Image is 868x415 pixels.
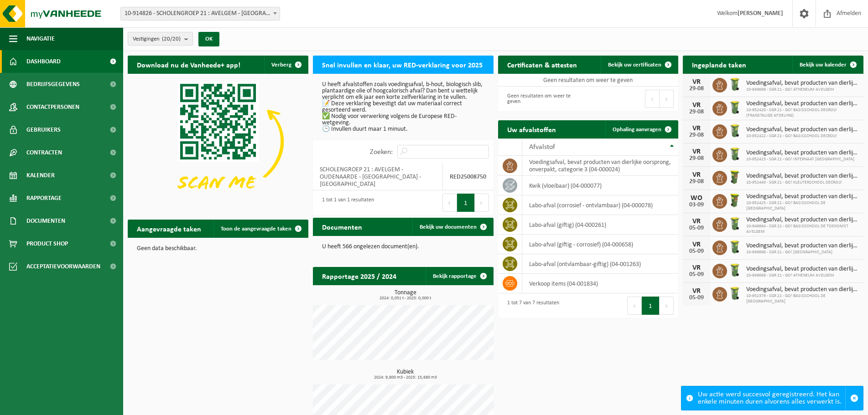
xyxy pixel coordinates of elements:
[645,90,660,108] button: Previous
[613,127,661,133] span: Ophaling aanvragen
[727,216,743,231] img: WB-0140-HPE-GN-50
[746,133,859,139] span: 10-952422 - SGR 21 - GO! BASISSCHOOL DECROLY
[137,246,299,252] p: Geen data beschikbaar.
[746,157,859,162] span: 10-952423 - SGR 21 - GO! INTERNAAT [GEOGRAPHIC_DATA]
[442,194,457,212] button: Previous
[727,193,743,208] img: WB-0060-HPE-GN-51
[687,195,706,202] div: WO
[26,27,55,50] span: Navigatie
[313,56,492,73] h2: Snel invullen en klaar, uw RED-verklaring voor 2025
[746,273,859,278] span: 10-949668 - SGR 21 - GO! ATHENEUM AVELGEM
[608,62,661,68] span: Bekijk uw certificaten
[727,77,743,92] img: WB-0140-HPE-GN-50
[198,32,219,46] button: OK
[120,7,280,20] span: 10-914826 - SCHOLENGROEP 21 : AVELGEM - OUDENAARDE - RONSE - OUDENAARDE
[522,235,679,254] td: labo-afval (giftig - corrosief) (04-000658)
[746,149,859,157] span: Voedingsafval, bevat producten van dierlijke oorsprong, onverpakt, categorie 3
[727,286,743,301] img: WB-0140-HPE-GN-50
[746,193,859,200] span: Voedingsafval, bevat producten van dierlijke oorsprong, onverpakt, categorie 3
[121,7,280,20] span: 10-914826 - SCHOLENGROEP 21 : AVELGEM - OUDENAARDE - RONSE - OUDENAARDE
[627,297,642,315] button: Previous
[271,62,291,68] span: Verberg
[687,102,706,109] div: VR
[746,108,859,118] span: 10-952420 - SGR 21 - GO! BASISSCHOOL DECROLY (FRANSTALIGE AFDELING)
[317,296,494,301] span: 2024: 0,051 t - 2025: 0,000 t
[475,194,489,212] button: Next
[605,120,677,138] a: Ophaling aanvragen
[746,242,859,250] span: Voedingsafval, bevat producten van dierlijke oorsprong, onverpakt, categorie 3
[727,262,743,278] img: WB-0140-HPE-GN-50
[687,171,706,179] div: VR
[522,195,679,215] td: labo-afval (corrosief - ontvlambaar) (04-000078)
[727,146,743,162] img: WB-0140-HPE-GN-50
[457,194,475,212] button: 1
[746,200,859,211] span: 10-952425 - SGR 21 - GO! BASISSCHOOL DE [GEOGRAPHIC_DATA]
[687,109,706,115] div: 29-08
[522,176,679,195] td: kwik (vloeibaar) (04-000077)
[370,149,393,156] label: Zoeken:
[792,56,863,74] a: Bekijk uw kalender
[317,193,374,213] div: 1 tot 1 van 1 resultaten
[687,125,706,132] div: VR
[687,287,706,295] div: VR
[26,73,80,96] span: Bedrijfsgegevens
[727,123,743,138] img: WB-0140-HPE-GN-50
[503,296,559,316] div: 1 tot 7 van 7 resultaten
[687,272,706,278] div: 05-09
[503,89,584,109] div: Geen resultaten om weer te geven
[313,163,443,190] td: SCHOLENGROEP 21 : AVELGEM - OUDENAARDE - [GEOGRAPHIC_DATA] - [GEOGRAPHIC_DATA]
[687,218,706,225] div: VR
[264,56,307,74] button: Verberg
[746,180,859,185] span: 10-952440 - SGR 21 - GO! KLEUTERSCHOOL DECROLY
[412,218,493,236] a: Bekijk uw documenten
[687,78,706,86] div: VR
[687,148,706,155] div: VR
[746,173,859,180] span: Voedingsafval, bevat producten van dierlijke oorsprong, onverpakt, categorie 3
[322,82,484,133] p: U heeft afvalstoffen zoals voedingsafval, b-hout, biologisch slib, plantaardige olie of hoogcalor...
[687,248,706,255] div: 05-09
[746,80,859,87] span: Voedingsafval, bevat producten van dierlijke oorsprong, onverpakt, categorie 3
[746,293,859,304] span: 10-952379 - SGR 21 - GO! BASISSCHOOL DE [GEOGRAPHIC_DATA]
[26,210,65,232] span: Documenten
[26,232,68,255] span: Product Shop
[317,290,494,301] h3: Tonnage
[26,96,79,118] span: Contactpersonen
[687,179,706,185] div: 29-08
[687,225,706,231] div: 05-09
[687,86,706,92] div: 29-08
[746,250,859,255] span: 10-949666 - SGR 21 - GO! [GEOGRAPHIC_DATA]
[746,216,859,224] span: Voedingsafval, bevat producten van dierlijke oorsprong, onverpakt, categorie 3
[683,56,755,73] h2: Ingeplande taken
[322,244,484,250] p: U heeft 566 ongelezen document(en).
[727,169,743,185] img: WB-0060-HPE-GN-50
[746,266,859,273] span: Voedingsafval, bevat producten van dierlijke oorsprong, onverpakt, categorie 3
[522,274,679,293] td: verkoop items (04-001834)
[660,90,674,108] button: Next
[26,187,62,210] span: Rapportage
[26,118,61,141] span: Gebruikers
[317,369,494,380] h3: Kubiek
[450,174,486,180] strong: RED25008750
[26,141,62,164] span: Contracten
[128,56,249,73] h2: Download nu de Vanheede+ app!
[687,202,706,208] div: 03-09
[687,132,706,138] div: 29-08
[687,295,706,301] div: 05-09
[522,215,679,235] td: labo-afval (giftig) (04-000261)
[128,220,210,237] h2: Aangevraagde taken
[698,386,845,410] div: Uw actie werd succesvol geregistreerd. Het kan enkele minuten duren alvorens alles verwerkt is.
[498,120,565,138] h2: Uw afvalstoffen
[687,264,706,272] div: VR
[746,126,859,133] span: Voedingsafval, bevat producten van dierlijke oorsprong, onverpakt, categorie 3
[687,241,706,248] div: VR
[221,226,291,232] span: Toon de aangevraagde taken
[498,56,586,73] h2: Certificaten & attesten
[317,375,494,380] span: 2024: 9,800 m3 - 2025: 15,680 m3
[128,74,308,209] img: Download de VHEPlus App
[522,254,679,274] td: labo-afval (ontvlambaar-giftig) (04-001263)
[522,156,679,176] td: voedingsafval, bevat producten van dierlijke oorsprong, onverpakt, categorie 3 (04-000024)
[498,74,679,87] td: Geen resultaten om weer te geven
[133,32,181,46] span: Vestigingen
[529,143,555,151] span: Afvalstof
[162,36,181,42] count: (20/20)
